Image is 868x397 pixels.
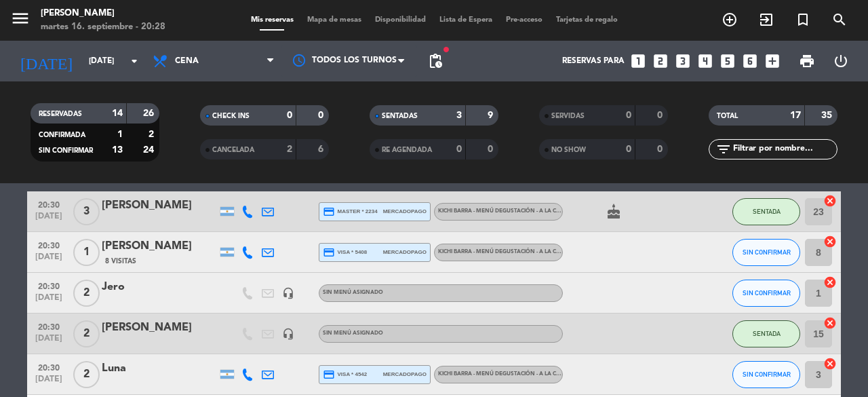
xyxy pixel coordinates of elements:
i: credit_card [323,246,335,259]
span: SIN CONFIRMAR [39,147,93,154]
span: mercadopago [383,370,427,379]
div: [PERSON_NAME] [102,319,217,337]
span: Sin menú asignado [323,290,383,295]
span: SERVIDAS [551,113,585,119]
i: turned_in_not [795,12,811,28]
strong: 6 [318,145,326,154]
i: arrow_drop_down [126,53,142,69]
i: power_settings_new [833,53,849,69]
button: menu [10,8,31,33]
span: Kichi Barra - Menú degustación - A la carta [438,208,570,214]
strong: 0 [287,111,292,120]
i: cancel [823,235,837,248]
div: martes 16. septiembre - 20:28 [41,20,165,34]
i: add_box [764,52,781,70]
span: SENTADAS [382,113,418,119]
span: mercadopago [383,207,427,216]
span: SIN CONFIRMAR [743,248,791,256]
button: SENTADA [732,198,800,225]
i: cancel [823,276,837,289]
span: Mapa de mesas [300,16,368,24]
input: Filtrar por nombre... [732,142,837,157]
strong: 24 [143,145,157,155]
span: Kichi Barra - Menú degustación - A la carta [438,249,570,254]
i: add_circle_outline [722,12,738,28]
span: 20:30 [32,237,66,252]
span: 8 Visitas [105,256,136,267]
i: credit_card [323,368,335,381]
div: Luna [102,360,217,377]
i: looks_4 [696,52,714,70]
strong: 0 [657,111,665,120]
strong: 0 [488,145,496,154]
i: filter_list [715,141,732,157]
strong: 0 [318,111,326,120]
i: [DATE] [10,46,82,76]
strong: 0 [456,145,462,154]
span: [DATE] [32,293,66,309]
span: 2 [73,280,100,307]
strong: 0 [626,111,631,120]
strong: 2 [287,145,292,154]
span: 2 [73,361,100,388]
span: SENTADA [753,330,781,337]
div: Jero [102,278,217,296]
i: search [831,12,848,28]
strong: 1 [117,130,123,139]
i: looks_two [652,52,669,70]
span: RE AGENDADA [382,147,432,153]
strong: 13 [112,145,123,155]
i: exit_to_app [758,12,774,28]
span: TOTAL [717,113,738,119]
i: cake [606,204,622,220]
span: CHECK INS [212,113,250,119]
span: [DATE] [32,252,66,268]
i: cancel [823,194,837,208]
span: 20:30 [32,359,66,375]
strong: 3 [456,111,462,120]
strong: 17 [790,111,801,120]
span: visa * 4542 [323,368,367,381]
span: CANCELADA [212,147,254,153]
div: [PERSON_NAME] [102,238,217,255]
i: looks_one [629,52,647,70]
span: SIN CONFIRMAR [743,371,791,378]
span: [DATE] [32,212,66,227]
span: 20:30 [32,318,66,334]
span: Sin menú asignado [323,330,383,336]
span: [DATE] [32,334,66,349]
span: 2 [73,320,100,347]
span: RESERVADAS [39,111,82,117]
i: looks_5 [719,52,736,70]
strong: 2 [149,130,157,139]
i: cancel [823,316,837,330]
div: LOG OUT [824,41,858,81]
span: pending_actions [427,53,443,69]
span: master * 2234 [323,206,378,218]
span: Mis reservas [244,16,300,24]
span: Disponibilidad [368,16,433,24]
i: looks_6 [741,52,759,70]
span: 20:30 [32,196,66,212]
i: credit_card [323,206,335,218]
button: SIN CONFIRMAR [732,280,800,307]
span: Kichi Barra - Menú degustación - A la carta [438,371,570,377]
strong: 0 [626,145,631,154]
strong: 0 [657,145,665,154]
i: looks_3 [674,52,692,70]
span: Cena [175,56,199,66]
span: Pre-acceso [499,16,549,24]
span: 20:30 [32,278,66,293]
span: fiber_manual_record [442,45,450,54]
span: Reservas para [562,56,625,66]
strong: 14 [112,109,123,118]
i: menu [10,8,31,29]
strong: 26 [143,109,157,118]
span: 3 [73,198,100,225]
span: SIN CONFIRMAR [743,289,791,297]
span: SENTADA [753,208,781,215]
span: [DATE] [32,375,66,390]
i: headset_mic [282,287,294,299]
div: [PERSON_NAME] [102,197,217,214]
button: SENTADA [732,320,800,347]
